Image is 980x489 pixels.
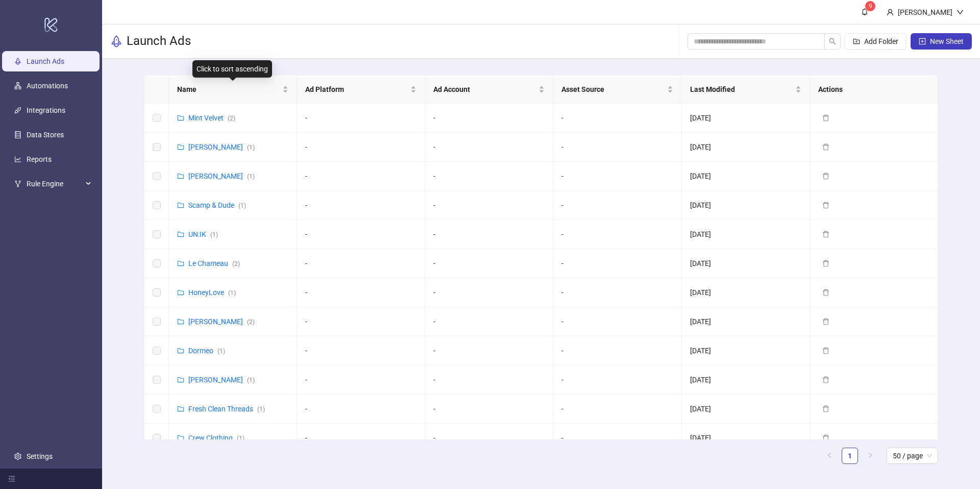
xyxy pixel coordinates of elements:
td: - [553,424,681,453]
td: - [425,249,553,278]
td: - [297,249,425,278]
td: - [297,307,425,336]
td: [DATE] [682,336,810,365]
td: - [297,104,425,133]
td: - [553,133,681,162]
td: [DATE] [682,104,810,133]
td: [DATE] [682,249,810,278]
span: ( 2 ) [247,319,255,326]
a: [PERSON_NAME](2) [188,317,255,326]
td: - [553,104,681,133]
button: right [862,448,878,464]
td: - [297,220,425,249]
td: - [297,365,425,395]
span: folder [177,434,184,442]
span: folder [177,143,184,151]
span: delete [822,260,829,267]
td: - [425,424,553,453]
td: - [553,249,681,278]
span: folder [177,202,184,209]
span: ( 1 ) [228,289,236,297]
span: 50 / page [893,448,932,463]
a: [PERSON_NAME](1) [188,172,255,180]
td: [DATE] [682,395,810,424]
td: [DATE] [682,220,810,249]
a: Data Stores [27,131,64,139]
span: Ad Account [433,84,536,95]
td: - [297,162,425,191]
a: Reports [27,155,52,163]
span: rocket [110,35,122,47]
span: folder [177,289,184,296]
span: delete [822,202,829,209]
span: folder [177,114,184,121]
span: ( 2 ) [228,115,235,122]
td: - [553,365,681,395]
span: ( 2 ) [232,260,240,267]
span: Last Modified [690,84,793,95]
td: - [553,162,681,191]
td: [DATE] [682,191,810,220]
span: ( 1 ) [247,173,255,180]
span: folder-add [853,38,860,45]
td: - [297,133,425,162]
td: - [553,395,681,424]
td: - [553,336,681,365]
sup: 9 [865,1,875,11]
span: ( 1 ) [247,377,255,384]
td: - [425,336,553,365]
td: - [553,191,681,220]
th: Asset Source [553,76,681,104]
td: - [425,220,553,249]
span: ( 1 ) [238,202,246,209]
td: [DATE] [682,278,810,307]
span: plus-square [919,38,926,45]
a: Settings [27,452,53,460]
a: 1 [842,448,857,463]
a: [PERSON_NAME](1) [188,143,255,151]
li: 1 [842,448,858,464]
button: left [821,448,838,464]
li: Previous Page [821,448,838,464]
li: Next Page [862,448,878,464]
span: Rule Engine [27,174,83,194]
span: search [829,38,836,45]
td: [DATE] [682,365,810,395]
span: delete [822,347,829,354]
span: Add Folder [864,37,898,45]
th: Ad Account [425,76,553,104]
span: 9 [869,3,872,10]
a: Le Chameau(2) [188,259,240,267]
td: - [297,395,425,424]
td: - [425,104,553,133]
button: New Sheet [911,33,972,50]
span: Name [177,84,280,95]
a: Automations [27,82,68,90]
span: delete [822,143,829,151]
td: - [425,191,553,220]
span: user [887,9,894,16]
td: - [425,133,553,162]
a: Integrations [27,106,65,114]
a: UN:IK(1) [188,230,218,238]
td: - [425,307,553,336]
span: delete [822,376,829,383]
span: ( 1 ) [210,231,218,238]
span: delete [822,289,829,296]
a: HoneyLove(1) [188,288,236,297]
span: down [957,9,964,16]
td: - [553,307,681,336]
td: - [297,278,425,307]
td: [DATE] [682,133,810,162]
span: delete [822,318,829,325]
div: [PERSON_NAME] [894,7,957,18]
td: - [297,424,425,453]
span: delete [822,434,829,442]
span: delete [822,405,829,412]
td: - [297,336,425,365]
span: bell [861,8,868,15]
span: delete [822,114,829,121]
span: Asset Source [561,84,665,95]
div: Click to sort ascending [192,60,272,78]
td: [DATE] [682,162,810,191]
